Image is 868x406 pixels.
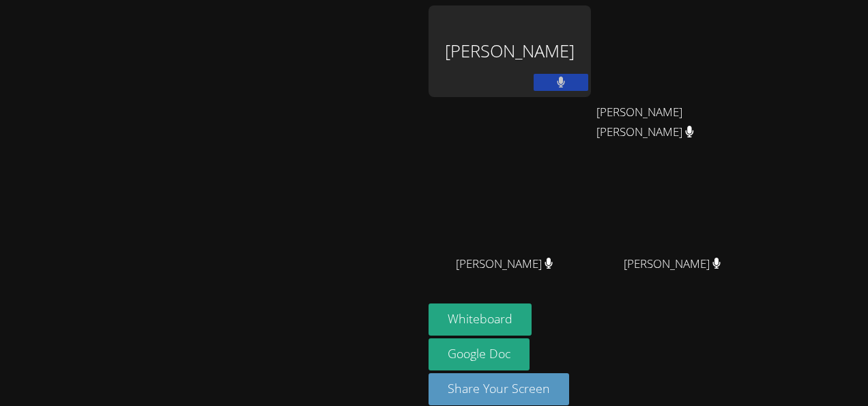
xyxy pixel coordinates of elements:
div: [PERSON_NAME] [429,5,591,97]
span: [PERSON_NAME] [PERSON_NAME] [596,103,748,142]
span: [PERSON_NAME] [456,254,553,274]
span: [PERSON_NAME] [624,254,721,274]
button: Share Your Screen [429,373,569,405]
a: Google Doc [429,338,530,370]
button: Whiteboard [429,303,532,336]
